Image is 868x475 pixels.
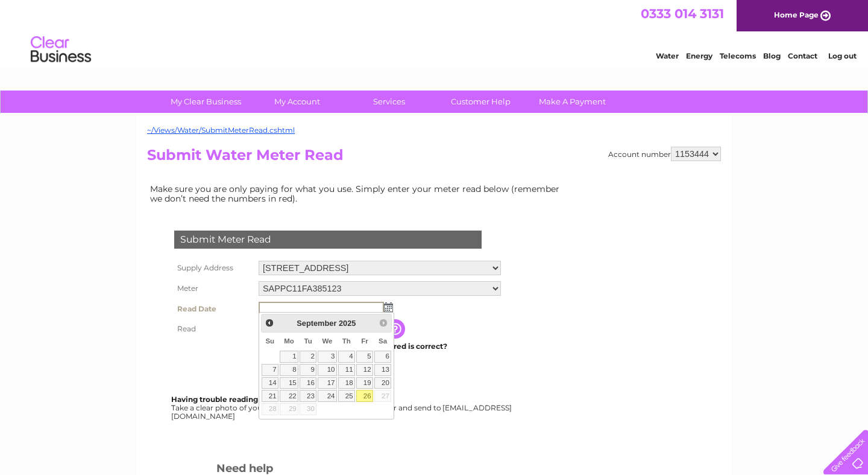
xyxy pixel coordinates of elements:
[686,51,712,60] a: Energy
[338,351,355,363] a: 4
[147,181,569,206] td: Make sure you are only paying for what you use. Simply enter your meter read below (remember we d...
[763,51,781,60] a: Blog
[262,377,278,389] a: 14
[280,390,298,402] a: 22
[280,377,298,389] a: 15
[248,91,347,113] a: My Account
[318,351,337,363] a: 3
[171,319,256,339] th: Read
[265,318,274,328] span: Prev
[374,377,391,389] a: 20
[265,337,274,345] span: Sunday
[338,390,355,402] a: 25
[374,351,391,363] a: 6
[318,390,337,402] a: 24
[171,258,256,278] th: Supply Address
[374,364,391,376] a: 13
[338,364,355,376] a: 11
[356,364,373,376] a: 12
[300,351,316,363] a: 2
[300,377,316,389] a: 16
[280,351,298,363] a: 1
[171,395,514,420] div: Take a clear photo of your readings, tell us which supply it's for and send to [EMAIL_ADDRESS][DO...
[318,377,337,389] a: 17
[174,231,482,249] div: Submit Meter Read
[171,278,256,299] th: Meter
[379,337,387,345] span: Saturday
[171,299,256,319] th: Read Date
[788,51,817,60] a: Contact
[338,377,355,389] a: 18
[256,339,504,354] td: Are you sure the read you have entered is correct?
[262,390,278,402] a: 21
[361,337,368,345] span: Friday
[284,337,294,345] span: Monday
[431,91,530,113] a: Customer Help
[828,51,857,60] a: Log out
[356,351,373,363] a: 5
[356,377,373,389] a: 19
[297,319,336,328] span: September
[147,126,295,135] a: ~/Views/Water/SubmitMeterRead.cshtml
[150,7,720,59] div: Clear Business is a trading name of Verastar Limited (registered in [GEOGRAPHIC_DATA] No. 3667643...
[656,51,679,60] a: Water
[339,91,439,113] a: Services
[720,51,756,60] a: Telecoms
[356,390,373,402] a: 26
[608,147,721,161] div: Account number
[384,302,393,312] img: ...
[304,337,312,345] span: Tuesday
[156,91,256,113] a: My Clear Business
[147,147,721,170] h2: Submit Water Meter Read
[339,319,356,328] span: 2025
[30,31,92,68] img: logo.png
[641,6,724,21] a: 0333 014 3131
[342,337,351,345] span: Thursday
[300,390,316,402] a: 23
[322,337,332,345] span: Wednesday
[262,364,278,376] a: 7
[523,91,622,113] a: Make A Payment
[386,319,407,339] input: Information
[318,364,337,376] a: 10
[171,395,306,404] b: Having trouble reading your meter?
[263,316,277,330] a: Prev
[300,364,316,376] a: 9
[280,364,298,376] a: 8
